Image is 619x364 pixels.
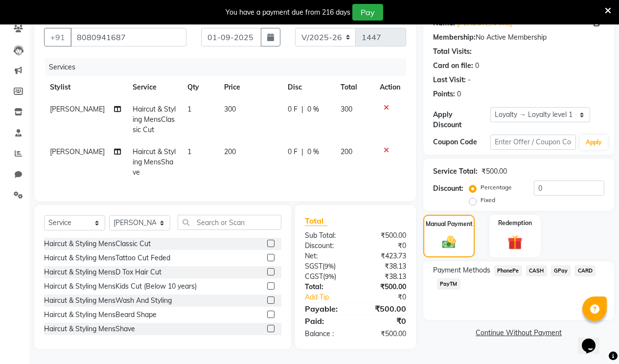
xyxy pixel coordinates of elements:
span: [PERSON_NAME] [50,147,105,156]
span: PhonePe [494,265,522,276]
div: ₹38.13 [355,272,413,282]
span: 0 % [307,104,319,114]
label: Percentage [481,183,512,192]
span: 1 [187,147,191,156]
div: ₹38.13 [355,261,413,272]
img: _cash.svg [438,234,460,250]
button: Pay [352,4,383,21]
th: Price [218,76,282,98]
iframe: chat widget [578,325,609,354]
span: 1 [187,105,191,114]
div: Services [45,58,413,76]
div: ₹500.00 [355,230,413,241]
span: 200 [224,147,236,156]
th: Service [127,76,182,98]
div: Last Visit: [433,75,466,85]
div: ₹0 [365,292,413,302]
div: Sub Total: [298,230,356,241]
span: [PERSON_NAME] [50,105,105,114]
div: Membership: [433,32,476,43]
span: 9% [324,262,334,270]
div: ( ) [298,261,356,272]
span: 200 [341,147,352,156]
div: Discount: [433,183,463,194]
div: Haircut & Styling MensD Tox Hair Cut [44,267,161,277]
span: 300 [224,105,236,114]
label: Redemption [498,219,532,227]
th: Stylist [44,76,127,98]
div: No Active Membership [433,32,604,43]
span: 300 [341,105,352,114]
div: Service Total: [433,166,478,177]
span: SGST [305,262,322,271]
span: GPay [551,265,571,276]
div: ₹500.00 [355,303,413,315]
div: 0 [475,61,479,71]
img: _gift.svg [503,233,527,251]
span: | [301,147,303,157]
div: 0 [457,89,461,99]
span: 9% [325,273,334,280]
span: Total [305,216,327,226]
div: Apply Discount [433,110,490,130]
span: 0 F [288,147,298,157]
div: Haircut & Styling MensBeard Shape [44,310,157,320]
div: Haircut & Styling MensWash And Styling [44,296,172,306]
div: ₹500.00 [481,166,507,177]
label: Fixed [481,196,495,205]
th: Disc [282,76,335,98]
div: ₹500.00 [355,282,413,292]
div: You have a payment due from 216 days [226,7,350,18]
a: Add Tip [298,292,365,302]
div: Card on file: [433,61,473,71]
div: Discount: [298,241,356,251]
div: ₹0 [355,241,413,251]
span: CARD [574,265,596,276]
div: Haircut & Styling MensTattoo Cut Feded [44,253,170,263]
div: ₹500.00 [355,329,413,339]
th: Total [335,76,374,98]
div: ( ) [298,272,356,282]
div: Total Visits: [433,46,472,57]
span: Haircut & Styling MensClassic Cut [133,105,176,134]
input: Search by Name/Mobile/Email/Code [70,28,186,46]
div: Haircut & Styling MensKids Cut (Below 10 years) [44,281,197,292]
input: Enter Offer / Coupon Code [490,135,576,150]
span: CASH [526,265,547,276]
div: Paid: [298,315,356,327]
button: +91 [44,28,71,46]
button: Apply [580,135,608,150]
span: PayTM [437,278,460,290]
div: Total: [298,282,356,292]
div: Balance : [298,329,356,339]
div: Payable: [298,303,356,315]
div: - [468,75,471,85]
th: Qty [182,76,218,98]
a: Continue Without Payment [425,328,612,338]
span: Haircut & Styling MensShave [133,147,176,177]
label: Manual Payment [426,220,473,228]
div: Net: [298,251,356,261]
input: Search or Scan [178,215,281,230]
div: ₹423.73 [355,251,413,261]
div: ₹0 [355,315,413,327]
th: Action [374,76,406,98]
span: 0 F [288,104,298,114]
div: Coupon Code [433,137,490,147]
div: Haircut & Styling MensShave [44,324,135,334]
div: Haircut & Styling MensClassic Cut [44,239,151,249]
span: Payment Methods [433,265,490,275]
span: 0 % [307,147,319,157]
span: | [301,104,303,114]
div: Points: [433,89,455,99]
span: CGST [305,272,323,281]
